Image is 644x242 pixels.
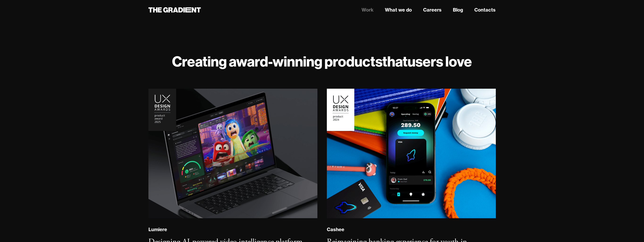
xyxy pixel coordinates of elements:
a: Contacts [474,6,496,13]
h1: Creating award-winning products users love [148,53,496,70]
strong: that [382,52,408,70]
a: What we do [385,6,412,13]
div: Lumiere [148,226,167,233]
a: Careers [423,6,442,13]
div: Cashee [327,226,344,233]
a: Blog [453,6,463,13]
a: Work [362,6,374,13]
